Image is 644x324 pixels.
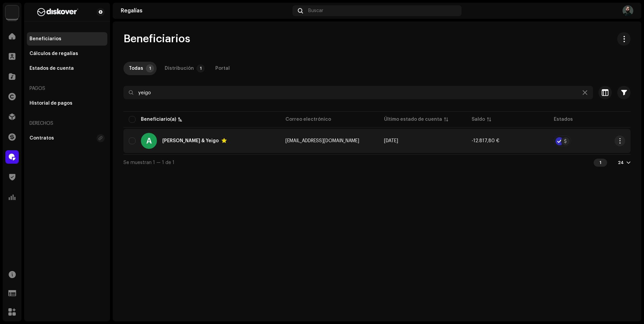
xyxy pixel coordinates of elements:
img: 4aa80ac8-f456-4b73-9155-3004d72a36f1 [623,5,633,16]
span: -12.817,80 € [472,139,499,143]
div: A [141,133,157,149]
div: Contratos [30,136,54,141]
re-m-nav-item: Historial de pagos [27,97,107,110]
div: Regalías [121,8,290,13]
span: Beneficiarios [123,32,190,46]
span: Buscar [308,8,323,13]
div: Saldo [472,116,485,123]
div: Todas [129,62,143,75]
span: Se muestran 1 — 1 de 1 [123,160,174,165]
div: Beneficiario(a) [141,116,176,123]
div: Distribución [165,62,194,75]
p-badge: 1 [197,64,205,72]
img: 297a105e-aa6c-4183-9ff4-27133c00f2e2 [5,5,19,19]
div: Último estado de cuenta [384,116,442,123]
re-a-nav-header: Derechos [27,115,107,131]
span: joaquinjulio911@gmail.com [285,139,359,143]
div: Anthony & Yeigo [162,139,219,143]
div: Estados de cuenta [30,66,74,71]
re-m-nav-item: Contratos [27,131,107,145]
re-m-nav-item: Cálculos de regalías [27,47,107,60]
p-badge: 1 [146,64,154,72]
re-a-nav-header: Pagos [27,80,107,97]
div: Portal [215,62,230,75]
div: Historial de pagos [30,101,72,106]
div: Beneficiarios [30,36,61,42]
img: b627a117-4a24-417a-95e9-2d0c90689367 [30,8,86,16]
div: Cálculos de regalías [30,51,78,56]
input: Buscar [123,86,593,99]
re-m-nav-item: Estados de cuenta [27,62,107,75]
re-m-nav-item: Beneficiarios [27,32,107,46]
div: 24 [618,160,624,165]
div: 1 [594,159,607,167]
span: sept 2025 [384,139,398,143]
